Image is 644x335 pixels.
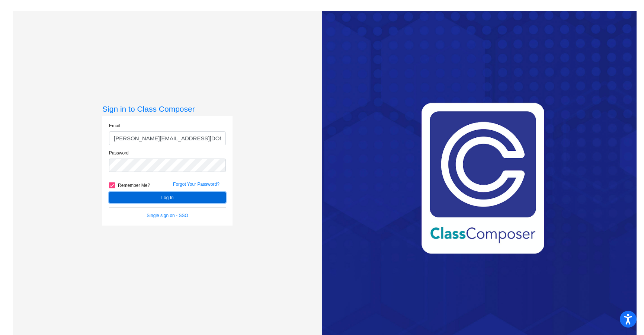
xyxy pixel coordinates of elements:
button: Log In [109,192,226,203]
a: Single sign on - SSO [147,213,188,218]
span: Remember Me? [118,181,150,190]
a: Forgot Your Password? [173,182,220,187]
h3: Sign in to Class Composer [102,104,233,114]
label: Email [109,122,120,129]
label: Password [109,150,129,156]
